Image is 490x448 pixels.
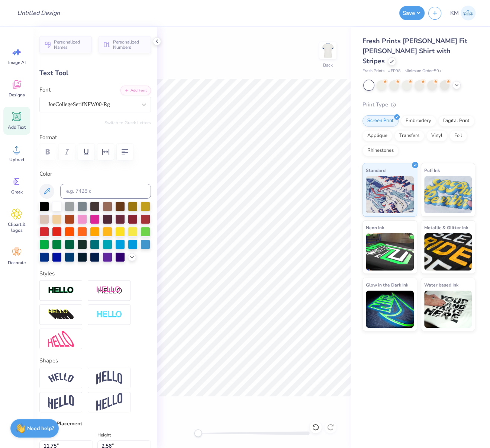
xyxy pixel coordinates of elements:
[48,373,74,383] img: Arc
[424,176,472,213] img: Puff Ink
[424,281,458,289] span: Water based Ink
[366,281,408,289] span: Glow in the Dark Ink
[99,36,151,53] button: Personalized Numbers
[362,130,392,141] div: Applique
[39,420,151,428] div: Size & Placement
[323,62,333,68] div: Back
[48,331,74,347] img: Free Distort
[362,68,384,74] span: Fresh Prints
[11,6,66,20] input: Untitled Design
[96,310,122,319] img: Negative Space
[8,124,26,130] span: Add Text
[366,176,414,213] img: Standard
[39,356,58,365] label: Shapes
[399,6,425,20] button: Save
[104,120,151,126] button: Switch to Greek Letters
[113,39,146,50] span: Personalized Numbers
[424,166,440,174] span: Puff Ink
[366,233,414,271] img: Neon Ink
[426,130,447,141] div: Vinyl
[8,60,26,65] span: Image AI
[8,260,26,266] span: Decorate
[11,189,23,195] span: Greek
[366,291,414,328] img: Glow in the Dark Ink
[48,286,74,295] img: Stroke
[461,6,476,20] img: Katrina Mae Mijares
[39,68,151,78] div: Text Tool
[48,395,74,409] img: Flag
[388,68,401,74] span: # FP98
[449,130,467,141] div: Foil
[404,68,442,74] span: Minimum Order: 50 +
[96,286,122,295] img: Shadow
[362,145,399,156] div: Rhinestones
[362,36,467,65] span: Fresh Prints [PERSON_NAME] Fit [PERSON_NAME] Shirt with Stripes
[394,130,424,141] div: Transfers
[362,100,475,109] div: Print Type
[194,429,202,437] div: Accessibility label
[39,86,51,94] label: Font
[424,291,472,328] img: Water based Ink
[120,86,151,95] button: Add Font
[320,43,335,58] img: Back
[39,36,92,53] button: Personalized Names
[96,371,122,385] img: Arch
[97,431,111,439] label: Height
[424,233,472,271] img: Metallic & Glitter Ink
[438,115,474,127] div: Digital Print
[366,166,386,174] span: Standard
[39,170,151,178] label: Color
[450,9,459,17] span: KM
[60,184,151,199] input: e.g. 7428 c
[9,157,24,163] span: Upload
[447,6,479,20] a: KM
[424,224,468,231] span: Metallic & Glitter Ink
[362,115,399,127] div: Screen Print
[96,393,122,411] img: Rise
[401,115,436,127] div: Embroidery
[9,92,25,98] span: Designs
[4,221,29,233] span: Clipart & logos
[39,133,151,142] label: Format
[39,269,55,278] label: Styles
[48,309,74,321] img: 3D Illusion
[366,224,384,231] span: Neon Ink
[54,39,87,50] span: Personalized Names
[27,425,54,432] strong: Need help?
